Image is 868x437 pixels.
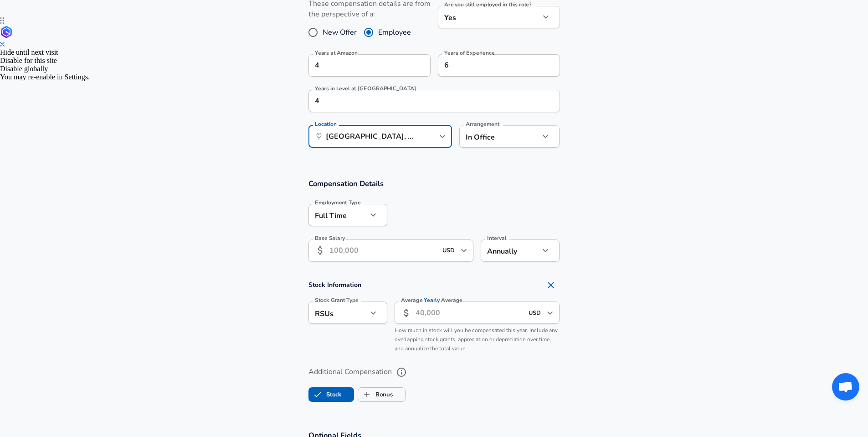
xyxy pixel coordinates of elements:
[358,386,393,403] label: Bonus
[308,90,540,112] input: 1
[440,244,458,258] input: USD
[358,386,375,403] span: Bonus
[323,27,357,38] span: New Offer
[436,130,449,143] button: Open
[459,125,526,148] div: In Office
[395,327,558,352] span: How much in stock will you be compensated this year. Include any overlapping stock grants, apprec...
[487,235,507,241] label: Interval
[308,178,560,189] h3: Compensation Details
[378,27,411,38] span: Employee
[308,387,354,402] button: StockStock
[309,386,326,403] span: Stock
[438,54,540,77] input: 7
[424,297,440,304] span: Yearly
[315,297,359,303] label: Stock Grant Type
[315,121,336,127] label: Location
[466,121,499,127] label: Arrangement
[444,50,494,56] label: Years of Experience
[444,2,531,7] label: Are you still employed in this role?
[438,6,540,28] div: Yes
[481,239,539,262] div: Annually
[544,307,556,319] button: Open
[542,276,560,294] button: Remove Section
[329,239,437,262] input: 100,000
[308,364,560,380] label: Additional Compensation
[394,364,409,380] button: help
[308,54,411,77] input: 0
[308,204,367,226] div: Full Time
[832,373,859,401] div: Open chat
[315,235,345,241] label: Base Salary
[315,86,416,91] label: Years in Level at [GEOGRAPHIC_DATA]
[401,297,462,303] label: Average Average
[308,302,367,324] div: RSUs
[308,276,560,294] h4: Stock Information
[315,200,361,205] label: Employment Type
[358,387,406,402] button: BonusBonus
[416,302,524,324] input: 40,000
[457,244,470,257] button: Open
[526,306,544,320] input: USD
[315,50,358,56] label: Years at Amazon
[309,386,341,403] label: Stock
